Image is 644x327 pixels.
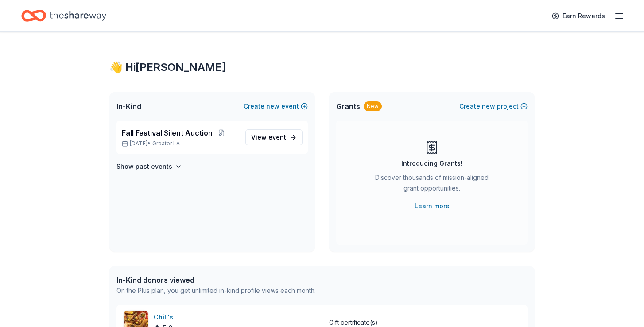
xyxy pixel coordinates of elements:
[251,132,286,143] span: View
[482,101,495,112] span: new
[547,8,610,24] a: Earn Rewards
[122,128,213,138] span: Fall Festival Silent Auction
[244,101,308,112] button: Createnewevent
[116,275,316,285] div: In-Kind donors viewed
[364,101,382,111] div: New
[122,140,238,147] p: [DATE] •
[415,201,450,211] a: Learn more
[372,172,492,197] div: Discover thousands of mission-aligned grant opportunities.
[21,5,106,26] a: Home
[459,101,528,112] button: Createnewproject
[266,101,279,112] span: new
[154,312,177,323] div: Chili's
[116,161,172,172] h4: Show past events
[116,161,182,172] button: Show past events
[116,101,141,112] span: In-Kind
[401,158,462,169] div: Introducing Grants!
[245,129,303,145] a: View event
[336,101,360,112] span: Grants
[152,140,180,147] span: Greater LA
[116,285,316,296] div: On the Plus plan, you get unlimited in-kind profile views each month.
[109,60,535,74] div: 👋 Hi [PERSON_NAME]
[268,133,286,141] span: event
